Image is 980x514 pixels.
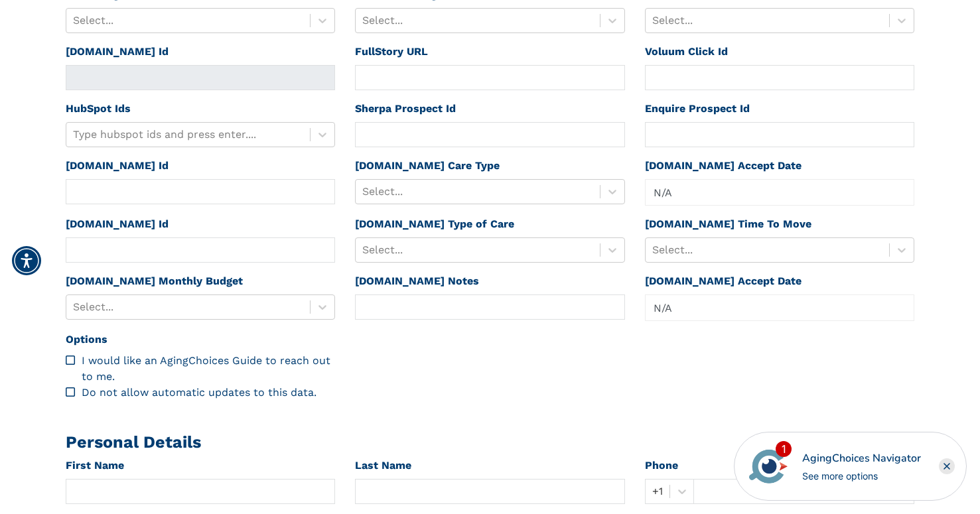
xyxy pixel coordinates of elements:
label: [DOMAIN_NAME] Care Type [355,158,500,174]
label: Options [66,332,107,348]
label: Sherpa Prospect Id [355,101,456,117]
div: Popover trigger [645,179,915,206]
div: See more options [802,469,921,483]
label: [DOMAIN_NAME] Accept Date [645,158,802,174]
label: [DOMAIN_NAME] Type of Care [355,216,514,232]
label: Enquire Prospect Id [645,101,750,117]
label: [DOMAIN_NAME] Monthly Budget [66,273,243,289]
label: [DOMAIN_NAME] Id [66,216,169,232]
label: Phone [645,458,678,474]
label: [DOMAIN_NAME] Id [66,44,169,60]
label: [DOMAIN_NAME] Time To Move [645,216,811,232]
div: I would like an AgingChoices Guide to reach out to me. [82,353,336,385]
div: Do not allow automatic updates to this data. [82,385,336,401]
h2: Personal Details [66,432,915,452]
div: Close [939,458,955,474]
label: [DOMAIN_NAME] Id [66,158,169,174]
label: [DOMAIN_NAME] Notes [355,273,479,289]
div: Do not allow automatic updates to this data. [66,385,336,401]
div: Popover trigger [645,294,915,321]
label: Last Name [355,458,411,474]
label: FullStory URL [355,44,428,60]
div: AgingChoices Navigator [802,450,921,466]
div: Accessibility Menu [12,246,41,275]
label: First Name [66,458,124,474]
label: Voluum Click Id [645,44,728,60]
img: avatar [746,444,791,489]
div: I would like an AgingChoices Guide to reach out to me. [66,353,336,385]
label: HubSpot Ids [66,101,131,117]
label: [DOMAIN_NAME] Accept Date [645,273,802,289]
div: 1 [776,441,792,457]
